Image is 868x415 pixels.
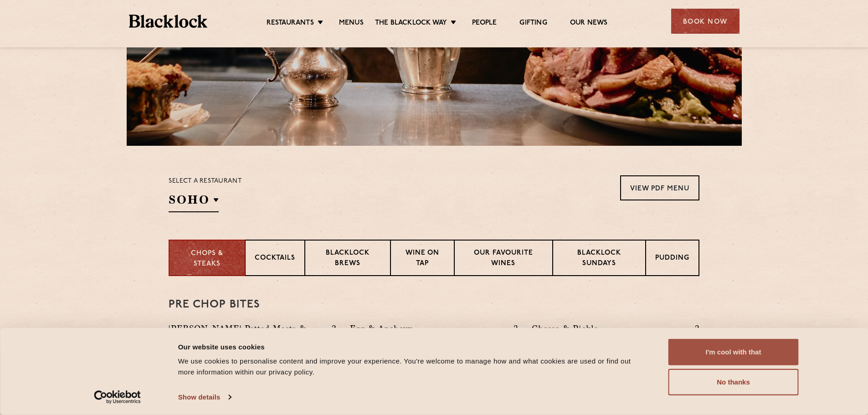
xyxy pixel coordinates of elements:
p: [PERSON_NAME] Potted Meats & [PERSON_NAME] [169,322,326,348]
p: 2 [509,323,518,334]
p: Blacklock Brews [314,248,381,270]
p: Egg & Anchovy [350,322,416,335]
button: No thanks [668,369,799,395]
a: The Blacklock Way [375,19,447,29]
h2: SOHO [169,192,219,212]
a: People [472,19,497,29]
p: 2 [327,323,336,334]
p: Cocktails [255,253,295,265]
p: Cheese & Pickle [532,322,603,335]
a: Usercentrics Cookiebot - opens in a new window [77,390,157,404]
a: Menus [339,19,364,29]
div: Book Now [671,9,740,34]
p: Chops & Steaks [179,249,236,269]
button: I'm cool with that [668,339,799,365]
p: Pudding [655,253,689,265]
p: Wine on Tap [400,248,445,270]
p: Select a restaurant [169,175,242,187]
a: Our News [570,19,608,29]
img: BL_Textured_Logo-footer-cropped.svg [129,15,208,28]
h3: Pre Chop Bites [169,299,699,311]
a: Gifting [519,19,547,29]
p: Blacklock Sundays [562,248,636,270]
div: We use cookies to personalise content and improve your experience. You're welcome to manage how a... [178,356,648,378]
a: View PDF Menu [620,175,699,200]
div: Our website uses cookies [178,341,648,352]
p: 2 [690,323,699,334]
p: Our favourite wines [464,248,543,270]
a: Show details [178,390,231,404]
a: Restaurants [267,19,314,29]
